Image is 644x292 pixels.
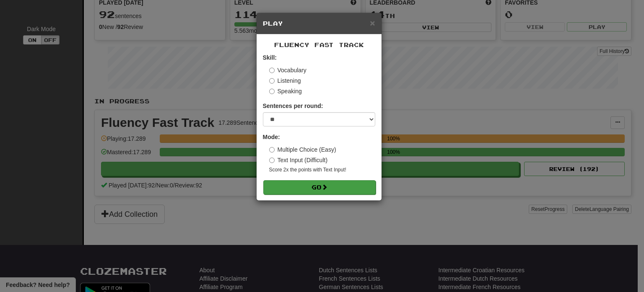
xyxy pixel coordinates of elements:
label: Vocabulary [269,66,306,74]
input: Speaking [269,89,275,94]
input: Listening [269,78,275,84]
button: Close [370,18,375,27]
label: Speaking [269,87,302,95]
input: Multiple Choice (Easy) [269,147,275,153]
h5: Play [263,19,375,28]
span: × [370,18,375,28]
strong: Mode: [263,134,280,140]
strong: Skill: [263,54,277,61]
input: Text Input (Difficult) [269,158,275,163]
button: Go [263,180,376,195]
label: Sentences per round: [263,102,323,110]
input: Vocabulary [269,68,275,73]
label: Multiple Choice (Easy) [269,145,336,154]
span: Fluency Fast Track [274,41,364,48]
small: Score 2x the points with Text Input ! [269,166,375,174]
label: Text Input (Difficult) [269,156,328,164]
label: Listening [269,76,301,85]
